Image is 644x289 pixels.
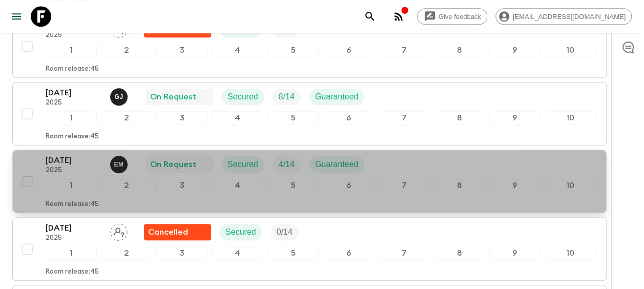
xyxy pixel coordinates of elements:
[545,111,596,125] div: 10
[219,224,262,240] div: Secured
[378,179,429,192] div: 7
[323,246,374,260] div: 6
[271,224,299,240] div: Trip Fill
[221,89,264,105] div: Secured
[46,200,99,209] p: Room release: 45
[378,44,429,57] div: 7
[507,13,631,20] span: [EMAIL_ADDRESS][DOMAIN_NAME]
[212,179,263,192] div: 4
[46,268,99,276] p: Room release: 45
[227,91,258,103] p: Secured
[156,111,207,125] div: 3
[46,99,102,107] p: 2025
[489,111,541,125] div: 9
[156,246,207,260] div: 3
[101,111,152,125] div: 2
[46,154,102,167] p: [DATE]
[150,91,196,103] p: On Request
[267,44,319,57] div: 5
[279,91,295,103] p: 8 / 14
[545,246,596,260] div: 10
[46,111,97,125] div: 1
[46,44,97,57] div: 1
[114,93,123,101] p: G J
[273,89,301,105] div: Trip Fill
[110,159,130,167] span: Emanuel Munisi
[433,111,485,125] div: 8
[489,179,541,192] div: 9
[46,234,102,242] p: 2025
[267,246,319,260] div: 5
[489,44,541,57] div: 9
[144,224,211,240] div: Flash Pack cancellation
[323,179,374,192] div: 6
[150,158,196,171] p: On Request
[46,222,102,234] p: [DATE]
[221,156,264,173] div: Secured
[433,44,485,57] div: 8
[148,226,188,238] p: Cancelled
[273,156,301,173] div: Trip Fill
[114,160,123,169] p: E M
[417,8,487,25] a: Give feedback
[101,44,152,57] div: 2
[323,111,374,125] div: 6
[267,179,319,192] div: 5
[227,158,258,171] p: Secured
[110,226,128,235] span: Assign pack leader
[545,44,596,57] div: 10
[212,246,263,260] div: 4
[212,44,263,57] div: 4
[433,13,487,20] span: Give feedback
[277,226,293,238] p: 0 / 14
[46,133,99,141] p: Room release: 45
[46,179,97,192] div: 1
[489,246,541,260] div: 9
[156,179,207,192] div: 3
[212,111,263,125] div: 4
[46,167,102,175] p: 2025
[225,226,256,238] p: Secured
[360,6,380,27] button: search adventures
[46,65,99,73] p: Room release: 45
[323,44,374,57] div: 6
[433,246,485,260] div: 8
[12,217,607,281] button: [DATE]2025Assign pack leaderFlash Pack cancellationSecuredTrip Fill12345678910Room release:45
[156,44,207,57] div: 3
[267,111,319,125] div: 5
[378,246,429,260] div: 7
[433,179,485,192] div: 8
[545,179,596,192] div: 10
[110,91,130,99] span: Gerald John
[12,82,607,146] button: [DATE]2025Gerald JohnOn RequestSecuredTrip FillGuaranteed12345678910Room release:45
[46,246,97,260] div: 1
[12,14,607,78] button: [DATE]2025Assign pack leaderFlash Pack cancellationSecuredTrip Fill12345678910Room release:45
[101,246,152,260] div: 2
[6,6,27,27] button: menu
[315,91,359,103] p: Guaranteed
[110,88,130,106] button: GJ
[110,156,130,173] button: EM
[101,179,152,192] div: 2
[46,31,102,39] p: 2025
[315,158,359,171] p: Guaranteed
[46,87,102,99] p: [DATE]
[279,158,295,171] p: 4 / 14
[378,111,429,125] div: 7
[12,150,607,213] button: [DATE]2025Emanuel MunisiOn RequestSecuredTrip FillGuaranteed12345678910Room release:45
[495,8,632,25] div: [EMAIL_ADDRESS][DOMAIN_NAME]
